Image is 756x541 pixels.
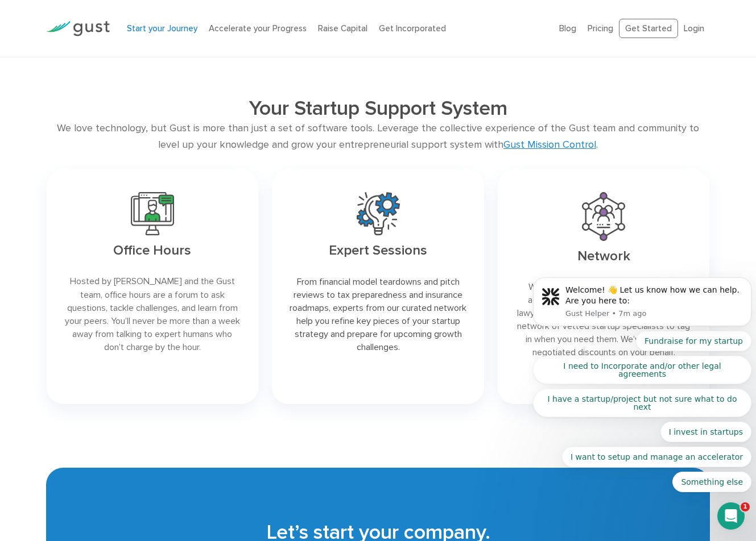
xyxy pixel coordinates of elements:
iframe: Intercom notifications message [528,131,756,510]
a: Blog [559,23,576,34]
a: Get Started [619,19,678,39]
a: Get Incorporated [379,23,446,34]
img: Gust Logo [46,21,110,36]
a: Accelerate your Progress [209,23,307,34]
a: Raise Capital [318,23,367,34]
iframe: Chat Widget [567,418,756,541]
a: Login [684,23,704,34]
h2: Your Startup Support System [113,96,643,120]
a: Pricing [588,23,613,34]
div: We love technology, but Gust is more than just a set of software tools. Leverage the collective e... [46,120,709,153]
a: Gust Mission Control [503,139,596,151]
a: Start your Journey [127,23,197,34]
